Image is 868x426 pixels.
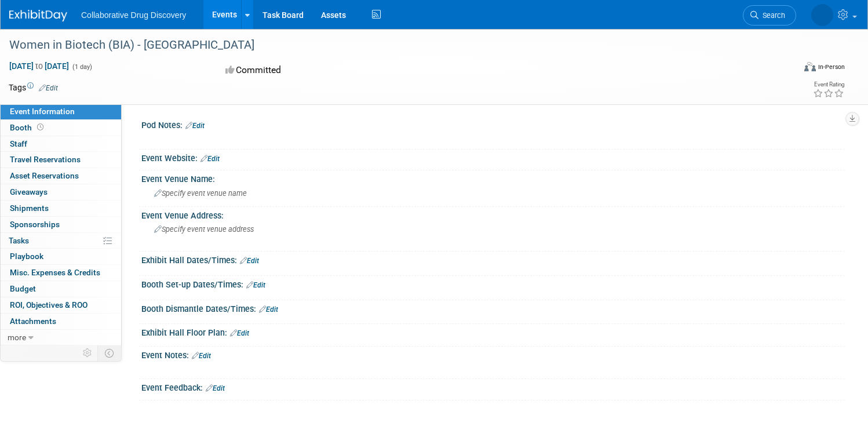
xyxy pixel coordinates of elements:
[78,345,98,361] td: Personalize Event Tab Strip
[141,300,845,315] div: Booth Dismantle Dates/Times:
[720,60,845,78] div: Event Format
[35,123,46,132] span: Booth not reserved yet
[1,330,121,345] a: more
[1,281,121,297] a: Budget
[804,62,816,71] img: Format-Inperson.png
[154,189,247,198] span: Specify event venue name
[10,155,81,164] span: Travel Reservations
[10,300,87,310] span: ROI, Objectives & ROO
[141,170,845,185] div: Event Venue Name:
[1,314,121,329] a: Attachments
[10,220,60,229] span: Sponsorships
[71,63,92,71] span: (1 day)
[10,284,36,293] span: Budget
[141,347,845,362] div: Event Notes:
[141,252,845,267] div: Exhibit Hall Dates/Times:
[10,316,56,326] span: Attachments
[34,61,45,71] span: to
[5,35,774,56] div: Women in Biotech (BIA) - [GEOGRAPHIC_DATA]
[1,152,121,168] a: Travel Reservations
[206,384,225,392] a: Edit
[813,82,844,88] div: Event Rating
[185,122,205,130] a: Edit
[200,155,220,163] a: Edit
[154,225,254,234] span: Specify event venue address
[141,116,845,132] div: Pod Notes:
[1,104,121,119] a: Event Information
[98,345,122,361] td: Toggle Event Tabs
[10,268,100,277] span: Misc. Expenses & Credits
[39,84,58,92] a: Edit
[141,207,845,221] div: Event Venue Address:
[1,217,121,232] a: Sponsorships
[1,233,121,249] a: Tasks
[10,139,27,148] span: Staff
[141,150,845,165] div: Event Website:
[10,252,43,261] span: Playbook
[10,107,75,116] span: Event Information
[240,257,259,265] a: Edit
[9,61,70,71] span: [DATE] [DATE]
[758,11,785,20] span: Search
[259,305,278,314] a: Edit
[141,324,845,339] div: Exhibit Hall Floor Plan:
[1,136,121,152] a: Staff
[10,171,79,180] span: Asset Reservations
[1,168,121,184] a: Asset Reservations
[1,201,121,216] a: Shipments
[10,187,48,196] span: Giveaways
[9,236,29,245] span: Tasks
[1,120,121,136] a: Booth
[1,297,121,313] a: ROI, Objectives & ROO
[811,4,833,26] img: Lauren Kossy
[1,265,121,281] a: Misc. Expenses & Credits
[230,329,249,337] a: Edit
[743,5,796,26] a: Search
[1,249,121,264] a: Playbook
[1,184,121,200] a: Giveaways
[81,10,186,20] span: Collaborative Drug Discovery
[10,203,49,213] span: Shipments
[9,82,58,93] td: Tags
[9,10,67,21] img: ExhibitDay
[141,276,845,291] div: Booth Set-up Dates/Times:
[8,333,26,342] span: more
[222,60,489,81] div: Committed
[10,123,46,132] span: Booth
[246,281,265,289] a: Edit
[818,63,845,71] div: In-Person
[141,379,845,394] div: Event Feedback:
[192,352,211,360] a: Edit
